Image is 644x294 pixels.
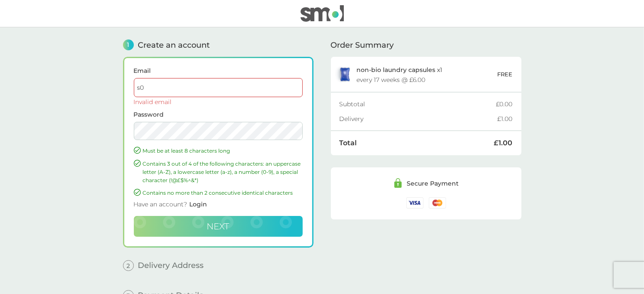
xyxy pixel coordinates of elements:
[134,68,303,74] label: Email
[340,140,494,147] div: Total
[498,116,513,122] div: £1.00
[190,200,207,208] span: Login
[494,140,513,147] div: £1.00
[143,160,303,185] p: Contains 3 out of 4 of the following characters: an uppercase letter (A-Z), a lowercase letter (a...
[134,197,303,216] div: Have an account?
[357,77,426,83] div: every 17 weeks @ £6.00
[207,221,230,232] span: Next
[134,111,303,118] label: Password
[340,101,496,107] div: Subtotal
[357,66,443,73] p: x 1
[498,70,513,79] p: FREE
[301,5,344,22] img: smol
[406,197,424,208] img: /assets/icons/cards/visa.svg
[138,261,204,269] span: Delivery Address
[134,99,303,105] div: Invalid email
[357,66,436,74] span: non-bio laundry capsules
[123,39,134,50] span: 1
[143,189,303,197] p: Contains no more than 2 consecutive identical characters
[143,147,303,155] p: Must be at least 8 characters long
[331,41,394,49] span: Order Summary
[134,216,303,237] button: Next
[429,197,446,208] img: /assets/icons/cards/mastercard.svg
[407,180,459,186] div: Secure Payment
[138,41,210,49] span: Create an account
[123,260,134,271] span: 2
[496,101,513,107] div: £0.00
[340,116,498,122] div: Delivery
